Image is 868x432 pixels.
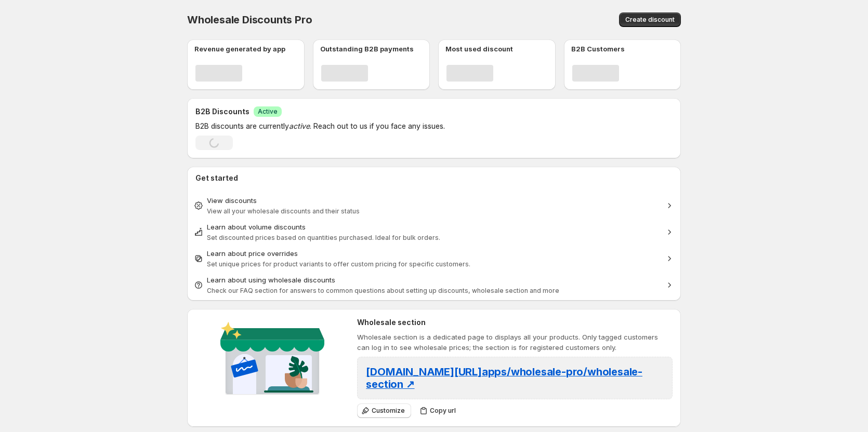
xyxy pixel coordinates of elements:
[195,121,610,131] p: B2B discounts are currently . Reach out to us if you face any issues.
[320,44,414,54] p: Outstanding B2B payments
[357,332,673,353] p: Wholesale section is a dedicated page to displays all your products. Only tagged customers can lo...
[289,122,310,130] em: active
[207,248,661,259] div: Learn about price overrides
[258,107,278,116] span: Active
[187,14,312,26] span: Wholesale Discounts Pro
[372,407,405,415] span: Customize
[366,366,642,390] span: [DOMAIN_NAME][URL] apps/wholesale-pro/wholesale-section ↗
[207,234,440,241] span: Set discounted prices based on quantities purchased. Ideal for bulk orders.
[619,12,681,27] button: Create discount
[207,222,661,232] div: Learn about volume discounts
[366,369,642,389] a: [DOMAIN_NAME][URL]apps/wholesale-pro/wholesale-section ↗
[207,260,470,268] span: Set unique prices for product variants to offer custom pricing for specific customers.
[207,275,661,285] div: Learn about using wholesale discounts
[194,44,285,54] p: Revenue generated by app
[207,287,559,294] span: Check our FAQ section for answers to common questions about setting up discounts, wholesale secti...
[445,44,513,54] p: Most used discount
[195,173,673,183] h2: Get started
[207,207,360,215] span: View all your wholesale discounts and their status
[357,317,673,328] h2: Wholesale section
[195,106,249,117] h2: B2B Discounts
[216,317,328,403] img: Wholesale section
[625,16,675,24] span: Create discount
[430,407,456,415] span: Copy url
[571,44,625,54] p: B2B Customers
[207,195,661,206] div: View discounts
[415,403,462,418] button: Copy url
[357,403,411,418] button: Customize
